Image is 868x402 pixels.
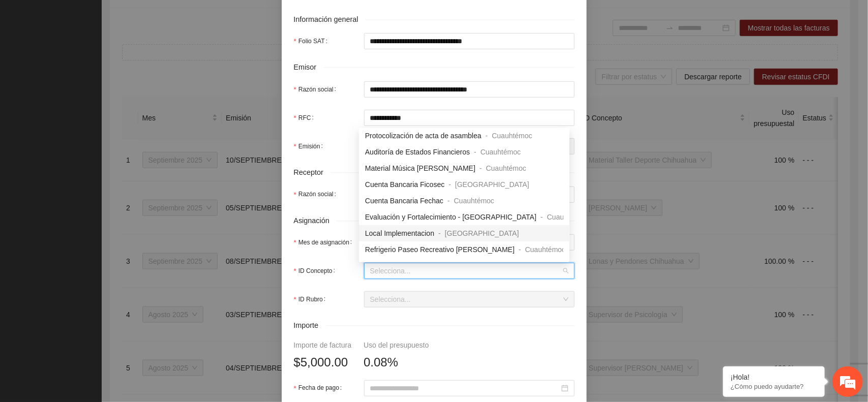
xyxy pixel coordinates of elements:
label: RFC: [294,110,318,126]
span: Estamos en línea. [59,136,140,238]
span: Cuauhtémoc [454,197,494,205]
label: Emisión: [294,138,327,154]
input: RFC: [364,110,575,126]
span: Cuauhtémoc [492,132,532,140]
span: Protocolización de acta de asamblea [365,132,482,140]
span: Cuauhtémoc [547,213,587,221]
span: Importe [294,320,326,331]
span: Cuauhtémoc [486,164,526,172]
div: Importe de factura [294,339,352,351]
label: Folio SAT: [294,33,332,49]
label: ID Rubro: [294,291,330,307]
span: Cuenta Bancaria Fechac [365,197,443,205]
div: Minimizar ventana de chat en vivo [167,5,191,29]
span: - [541,213,543,221]
span: Emisor [294,61,324,73]
span: Cuenta Bancaria Ficosec [365,180,444,189]
div: ¡Hola! [731,373,817,381]
input: ID Concepto: [370,263,561,279]
span: 0.08% [364,353,398,372]
span: Asignación [294,215,337,227]
input: Razón social: [364,81,575,98]
span: $5,000.00 [294,353,348,372]
p: ¿Cómo puedo ayudarte? [731,383,817,390]
div: Chatee con nosotros ahora [53,52,171,65]
span: Local Implementacion [365,229,434,237]
label: Razón social: [294,81,341,98]
span: Refrigerio Paseo Recreativo [PERSON_NAME] [365,245,515,254]
span: Evaluación y Fortalecimiento - [GEOGRAPHIC_DATA] [365,213,536,221]
span: Información general [294,14,366,25]
input: Folio SAT: [364,33,575,49]
span: Receptor [294,167,331,178]
span: Cuauhtémoc [525,245,565,254]
textarea: Escriba su mensaje y pulse “Intro” [5,277,194,313]
label: Razón social: [294,187,341,203]
span: Cuauhtémoc [481,148,521,156]
span: - [519,245,521,254]
div: Uso del presupuesto [364,339,429,351]
span: Material Música [PERSON_NAME] [365,164,475,172]
span: [GEOGRAPHIC_DATA] [455,180,529,189]
span: [GEOGRAPHIC_DATA] [445,229,519,237]
span: Auditoría de Estados Financieros [365,148,470,156]
span: - [447,197,450,205]
label: Mes de asignación: [294,234,356,251]
label: ID Concepto: [294,263,340,279]
span: - [486,132,488,140]
label: Fecha de pago: [294,380,346,396]
span: - [438,229,441,237]
span: - [480,164,482,172]
span: - [474,148,476,156]
input: Fecha de pago: [370,383,559,394]
span: - [448,180,451,189]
